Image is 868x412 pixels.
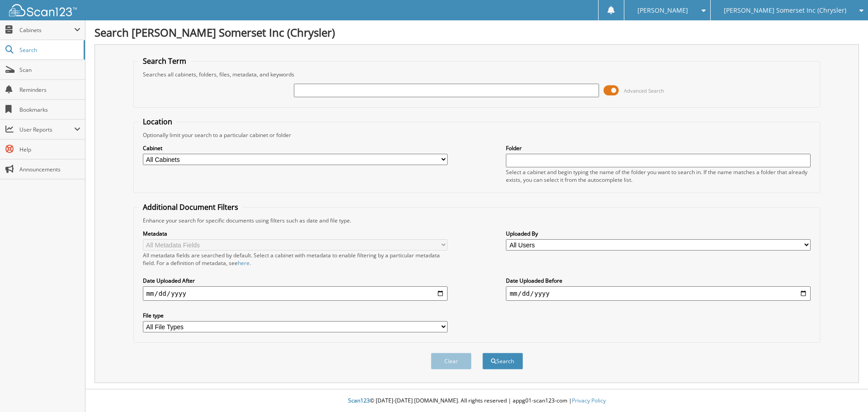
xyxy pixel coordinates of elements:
div: Searches all cabinets, folders, files, metadata, and keywords [138,71,816,78]
img: scan123-logo-white.svg [9,4,77,16]
legend: Location [138,117,177,127]
label: Metadata [143,230,448,237]
input: end [506,286,811,301]
label: Date Uploaded After [143,277,448,284]
span: Cabinets [19,26,74,34]
div: Optionally limit your search to a particular cabinet or folder [138,131,816,139]
span: Announcements [19,166,80,173]
label: Uploaded By [506,230,811,237]
div: Enhance your search for specific documents using filters such as date and file type. [138,217,816,224]
button: Clear [431,353,472,369]
span: Scan123 [348,397,370,404]
label: Cabinet [143,144,448,152]
label: Folder [506,144,811,152]
span: Search [19,46,79,54]
button: Search [482,353,523,369]
span: Advanced Search [624,87,664,94]
span: User Reports [19,126,74,133]
span: Bookmarks [19,106,80,114]
div: © [DATE]-[DATE] [DOMAIN_NAME]. All rights reserved | appg01-scan123-com | [85,390,868,412]
span: Reminders [19,86,80,94]
label: Date Uploaded Before [506,277,811,284]
legend: Search Term [138,56,191,66]
legend: Additional Document Filters [138,202,243,212]
span: Help [19,146,80,153]
input: start [143,286,448,301]
span: [PERSON_NAME] Somerset Inc (Chrysler) [724,8,846,13]
a: here [238,259,250,267]
div: All metadata fields are searched by default. Select a cabinet with metadata to enable filtering b... [143,251,448,267]
a: Privacy Policy [572,397,606,404]
div: Select a cabinet and begin typing the name of the folder you want to search in. If the name match... [506,168,811,184]
span: Scan [19,66,80,74]
h1: Search [PERSON_NAME] Somerset Inc (Chrysler) [94,25,859,40]
label: File type [143,312,448,319]
span: [PERSON_NAME] [637,8,688,13]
